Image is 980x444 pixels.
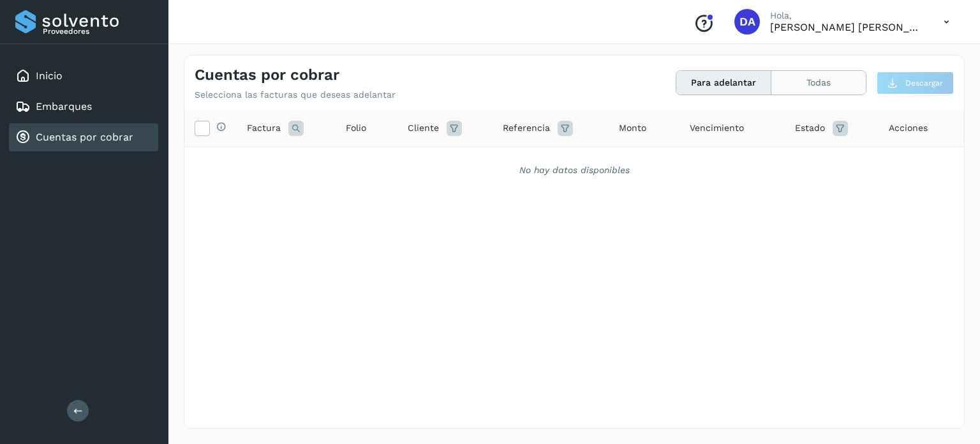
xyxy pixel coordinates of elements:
[905,77,943,89] span: Descargar
[503,121,550,135] span: Referencia
[346,121,366,135] span: Folio
[408,121,439,135] span: Cliente
[43,27,153,36] p: Proveedores
[770,21,923,33] p: DIANA ARGELIA RUIZ CORTES
[195,66,339,84] h4: Cuentas por cobrar
[36,131,133,143] a: Cuentas por cobrar
[9,62,158,90] div: Inicio
[195,89,396,100] p: Selecciona las facturas que deseas adelantar
[36,70,63,82] a: Inicio
[247,121,281,135] span: Factura
[9,93,158,121] div: Embarques
[770,10,923,21] p: Hola,
[676,71,771,95] button: Para adelantar
[889,121,928,135] span: Acciones
[619,121,646,135] span: Monto
[201,164,947,177] div: No hay datos disponibles
[795,121,825,135] span: Estado
[9,123,158,151] div: Cuentas por cobrar
[690,121,744,135] span: Vencimiento
[36,100,92,112] a: Embarques
[877,72,954,95] button: Descargar
[771,71,866,95] button: Todas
